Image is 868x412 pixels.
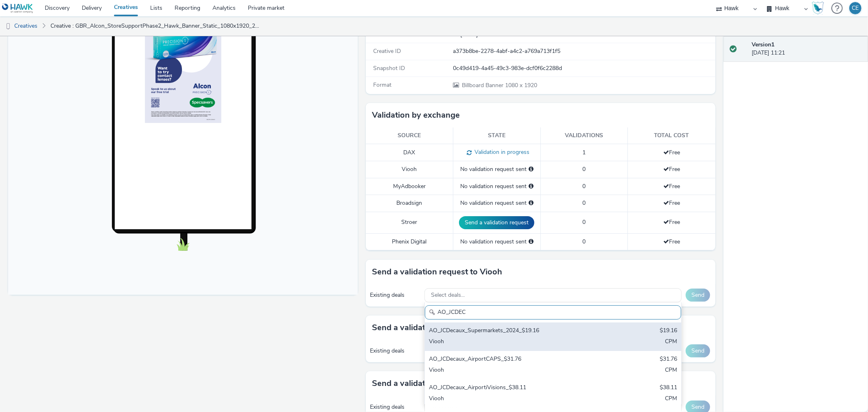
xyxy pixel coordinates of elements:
h3: Send a validation request to MyAdbooker [372,377,529,390]
input: Search...... [425,305,681,320]
span: Free [663,165,680,173]
div: Viooh [429,394,593,404]
span: 1 [582,149,586,156]
div: Existing deals [370,291,420,299]
td: Broadsign [366,195,453,212]
div: Please select a deal below and click on Send to send a validation request to Viooh. [529,165,533,173]
strong: Version 1 [752,41,774,48]
button: Send [686,344,710,357]
div: AO_JCDecaux_Supermarkets_2024_$19.16 [429,327,593,336]
td: DAX [366,144,453,161]
div: Existing deals [370,403,420,411]
span: 0 [582,238,586,245]
div: CPM [665,337,677,347]
span: Creative ID [373,47,401,55]
span: 0 [582,199,586,207]
h3: Send a validation request to Viooh [372,266,502,278]
span: Validation in progress [472,148,529,156]
td: Phenix Digital [366,233,453,250]
span: Snapshot ID [373,64,405,72]
span: 0 [582,165,586,173]
div: $31.76 [660,355,677,364]
div: $19.16 [660,327,677,336]
h3: Send a validation request to Broadsign [372,322,519,334]
span: Billboard Banner [462,81,505,89]
div: AO_JCDecaux_AirportiVisions_$38.11 [429,384,593,393]
div: CPM [665,366,677,375]
div: Please select a deal below and click on Send to send a validation request to Broadsign. [529,199,533,207]
button: Send [686,289,710,302]
div: Please select a deal below and click on Send to send a validation request to Phenix Digital. [529,238,533,246]
th: State [453,127,540,144]
div: AO_JCDecaux_AirportCAPS_$31.76 [429,355,593,364]
span: Free [663,218,680,226]
img: Advertisement preview [136,25,213,162]
div: CE [852,2,859,14]
span: Created on [373,31,401,38]
div: Viooh [429,366,593,375]
button: Send a validation request [459,216,534,229]
div: CPM [665,394,677,404]
div: No validation request sent [457,199,536,207]
td: Viooh [366,161,453,178]
div: 0c49d419-4a45-49c3-983e-dcf0f6c2288d [453,64,714,72]
span: 1080 x 1920 [461,81,537,89]
h3: Validation by exchange [372,109,460,121]
a: Creative : GBR_Alcon_StoreSupportPhase2_Hawk_Banner_Static_1080x1920_20251002 [46,16,263,36]
a: Hawk Academy [812,2,827,15]
span: 0 [582,218,586,226]
img: Hawk Academy [812,2,824,15]
th: Total cost [628,127,715,144]
div: No validation request sent [457,182,536,191]
td: Stroer [366,212,453,233]
span: Free [663,238,680,245]
div: Please select a deal below and click on Send to send a validation request to MyAdbooker. [529,182,533,191]
div: Existing deals [370,347,420,355]
img: dooh [4,22,12,31]
div: a373b8be-2278-4abf-a4c2-a769a713f1f5 [453,47,714,55]
div: No validation request sent [457,238,536,246]
span: 0 [582,182,586,190]
div: Viooh [429,337,593,347]
div: [DATE] 11:21 [752,41,861,57]
span: Free [663,149,680,156]
th: Validations [540,127,628,144]
img: undefined Logo [2,3,33,13]
span: Free [663,199,680,207]
span: [DATE] [459,31,478,38]
div: No validation request sent [457,165,536,173]
span: Select deals... [431,292,465,299]
th: Source [366,127,453,144]
td: MyAdbooker [366,178,453,195]
span: Format [373,81,391,89]
span: Free [663,182,680,190]
div: $38.11 [660,384,677,393]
